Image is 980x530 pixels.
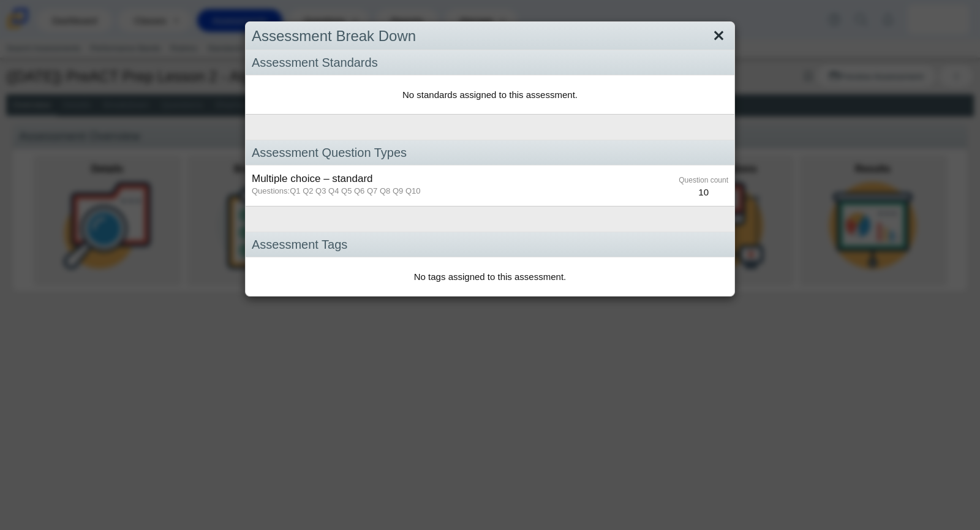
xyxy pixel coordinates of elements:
[341,186,352,195] a: Q5
[290,186,300,195] a: Q1
[354,186,364,195] a: Q6
[405,186,421,195] a: Q10
[252,186,675,197] div: Questions:
[246,140,734,165] div: Assessment Question Types
[246,50,734,75] div: Assessment Standards
[709,26,728,47] a: Close
[679,186,728,199] dd: 10
[246,88,734,101] div: No standards assigned to this assessment.
[252,172,675,186] h2: Multiple choice – standard
[679,175,728,186] dt: Question count
[303,186,313,195] a: Q2
[315,186,326,195] a: Q3
[246,232,734,257] div: Assessment Tags
[393,186,403,195] a: Q9
[367,186,377,195] a: Q7
[246,270,734,283] div: No tags assigned to this assessment.
[328,186,339,195] a: Q4
[380,186,390,195] a: Q8
[246,22,734,51] div: Assessment Break Down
